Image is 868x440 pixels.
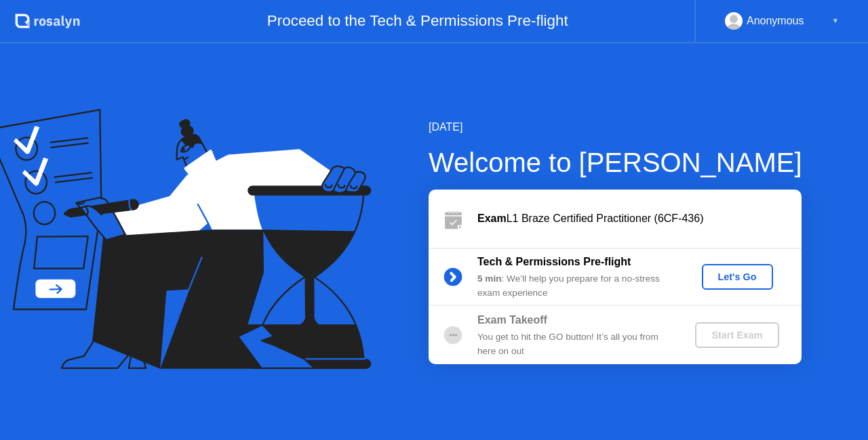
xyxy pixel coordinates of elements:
b: Exam Takeoff [477,314,547,326]
div: [DATE] [429,119,802,135]
div: Anonymous [747,12,804,30]
div: L1 Braze Certified Practitioner (6CF-436) [477,211,802,227]
div: : We’ll help you prepare for a no-stress exam experience [477,272,673,300]
b: 5 min [477,273,502,284]
button: Start Exam [695,322,778,348]
button: Let's Go [702,264,773,290]
div: Start Exam [701,330,773,340]
div: Let's Go [707,271,768,282]
div: Welcome to [PERSON_NAME] [429,142,802,183]
div: You get to hit the GO button! It’s all you from here on out [477,330,673,358]
b: Exam [477,213,507,224]
div: ▼ [832,12,839,30]
b: Tech & Permissions Pre-flight [477,256,631,267]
